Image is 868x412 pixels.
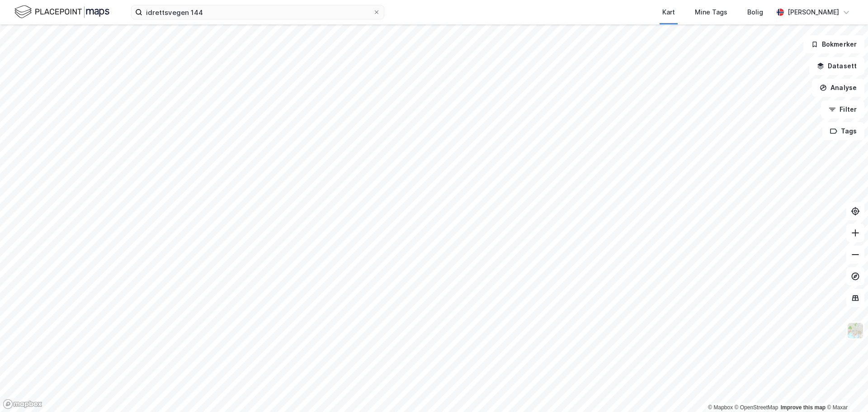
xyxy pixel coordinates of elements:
img: logo.f888ab2527a4732fd821a326f86c7f29.svg [14,4,109,20]
button: Datasett [809,57,864,75]
a: Mapbox homepage [3,399,42,409]
button: Tags [822,122,864,140]
div: Bolig [747,7,763,18]
button: Bokmerker [803,35,864,53]
input: Søk på adresse, matrikkel, gårdeiere, leietakere eller personer [142,5,373,19]
div: Kontrollprogram for chat [823,369,868,412]
div: Mine Tags [695,7,727,18]
a: Mapbox [708,404,733,411]
a: Improve this map [781,404,826,411]
div: [PERSON_NAME] [788,7,839,18]
img: Z [847,322,864,339]
button: Analyse [812,79,864,97]
iframe: Chat Widget [823,369,868,412]
button: Filter [821,100,864,118]
div: Kart [662,7,675,18]
a: OpenStreetMap [735,404,778,411]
